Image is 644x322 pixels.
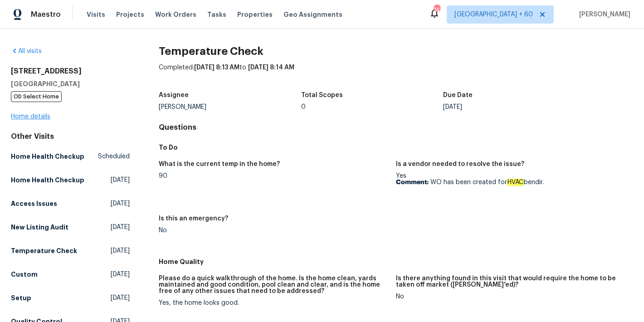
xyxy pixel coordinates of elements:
span: Visits [87,10,105,19]
p: WO has been created for bendir. [396,179,626,185]
span: [GEOGRAPHIC_DATA] + 60 [454,10,533,19]
a: Home Health Checkup[DATE] [11,172,130,188]
h5: To Do [159,143,633,152]
span: [DATE] [111,246,130,255]
span: Properties [237,10,273,19]
h5: Setup [11,293,31,302]
h5: Temperature Check [11,246,77,255]
span: Geo Assignments [283,10,342,19]
h5: Is a vendor needed to resolve the issue? [396,161,524,167]
div: [PERSON_NAME] [159,104,301,110]
em: HVAC [507,179,524,186]
h2: Temperature Check [159,47,633,56]
b: Comment: [396,179,429,185]
h5: Custom [11,270,38,279]
h5: Home Quality [159,257,633,266]
a: Setup[DATE] [11,290,130,306]
h5: Total Scopes [301,92,343,98]
span: Maestro [31,10,61,19]
h5: Is there anything found in this visit that would require the home to be taken off market ([PERSON... [396,275,626,288]
span: [DATE] 8:13 AM [194,64,239,71]
div: Yes [396,173,626,185]
h5: Please do a quick walkthrough of the home. Is the home clean, yards maintained and good condition... [159,275,389,294]
div: 90 [159,173,389,179]
h5: Access Issues [11,199,57,208]
div: Yes, the home looks good. [159,300,389,306]
a: All visits [11,48,42,54]
span: [PERSON_NAME] [576,10,630,19]
h5: Due Date [443,92,473,98]
div: No [396,293,626,300]
a: Access Issues[DATE] [11,195,130,212]
span: Scheduled [98,152,130,161]
h5: Home Health Checkup [11,152,84,161]
h5: New Listing Audit [11,223,68,232]
span: Projects [116,10,144,19]
span: Tasks [207,11,226,18]
span: [DATE] [111,176,130,185]
span: [DATE] 8:14 AM [248,64,294,71]
h5: Home Health Checkup [11,176,84,185]
div: 747 [434,5,440,15]
span: [DATE] [111,199,130,208]
h5: Assignee [159,92,189,98]
div: 0 [301,104,444,110]
a: Temperature Check[DATE] [11,243,130,259]
div: Other Visits [11,132,130,141]
h5: What is the current temp in the home? [159,161,280,167]
h5: Is this an emergency? [159,215,228,222]
span: OD Select Home [11,91,62,102]
span: [DATE] [111,223,130,232]
span: [DATE] [111,293,130,302]
span: [DATE] [111,270,130,279]
a: Home Health CheckupScheduled [11,148,130,165]
div: [DATE] [443,104,585,110]
a: Home details [11,113,50,120]
a: Custom[DATE] [11,266,130,283]
h2: [STREET_ADDRESS] [11,67,130,76]
h5: [GEOGRAPHIC_DATA] [11,79,130,88]
span: Work Orders [155,10,196,19]
div: No [159,227,389,234]
a: New Listing Audit[DATE] [11,219,130,235]
div: Completed: to [159,63,633,87]
h4: Questions [159,123,633,132]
